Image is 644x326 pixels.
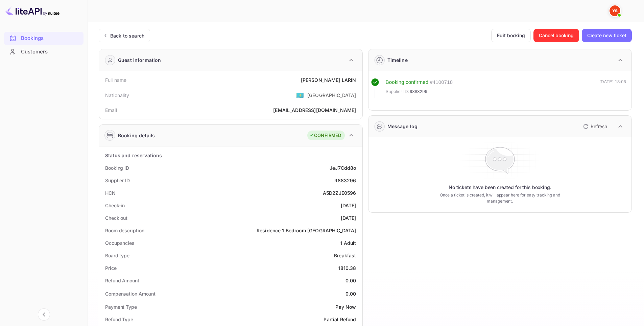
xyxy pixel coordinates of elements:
div: JeJ7Cdd8o [330,164,356,171]
div: Timeline [387,56,408,64]
div: Customers [4,45,84,59]
div: # 4100718 [430,78,453,86]
div: 1810.38 [338,264,356,272]
div: Refund Amount [105,277,139,284]
div: Full name [105,76,126,84]
div: Refund Type [105,316,133,323]
p: Once a ticket is created, it will appear here for easy tracking and management. [429,192,571,204]
div: [PERSON_NAME] LARIN [301,76,356,84]
div: Email [105,107,117,114]
div: Check out [105,214,127,222]
div: Breakfast [334,252,356,259]
div: Booking details [118,132,155,139]
div: Bookings [21,34,80,42]
div: Payment Type [105,303,137,310]
div: Customers [21,48,80,56]
div: CONFIRMED [309,132,341,139]
button: Create new ticket [582,29,632,42]
div: A5D2ZJE0596 [323,189,356,196]
div: Booking ID [105,164,129,171]
div: 0.00 [345,277,356,284]
div: Compensation Amount [105,290,156,297]
span: Supplier ID: [386,88,409,95]
div: Check-in [105,202,125,209]
button: Collapse navigation [38,308,50,321]
div: Bookings [4,32,84,45]
div: 1 Adult [340,239,356,247]
div: Message log [387,123,418,130]
span: 9883296 [410,88,427,95]
div: Guest information [118,56,161,64]
div: Partial Refund [324,316,356,323]
div: 9883296 [334,177,356,184]
div: Occupancies [105,239,135,247]
div: Room description [105,227,144,234]
div: Price [105,264,117,272]
button: Cancel booking [533,29,579,42]
div: Board type [105,252,129,259]
button: Edit booking [491,29,531,42]
div: [DATE] 18:06 [599,78,626,98]
img: Yandex Support [610,5,620,16]
img: LiteAPI logo [5,5,59,16]
span: United States [296,89,304,101]
div: Supplier ID [105,177,130,184]
div: [DATE] [341,202,356,209]
div: [GEOGRAPHIC_DATA] [307,92,356,99]
div: Pay Now [335,303,356,310]
div: Back to search [110,32,144,39]
div: [DATE] [341,214,356,222]
p: Refresh [591,123,607,130]
div: 0.00 [345,290,356,297]
div: HCN [105,189,116,196]
button: Refresh [579,121,610,132]
div: Status and reservations [105,152,162,159]
div: Booking confirmed [386,78,429,86]
div: Nationality [105,92,129,99]
div: [EMAIL_ADDRESS][DOMAIN_NAME] [273,107,356,114]
a: Customers [4,45,84,58]
div: Residence 1 Bedroom [GEOGRAPHIC_DATA] [257,227,356,234]
p: No tickets have been created for this booking. [449,184,551,191]
a: Bookings [4,32,84,44]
